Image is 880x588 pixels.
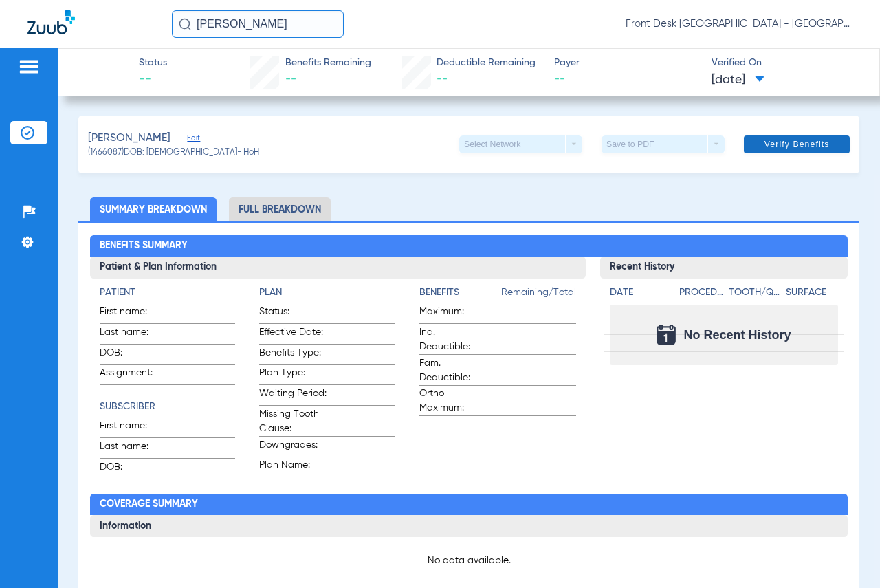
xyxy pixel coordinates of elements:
[100,285,235,300] h4: Patient
[259,407,327,436] span: Missing Tooth Clause:
[259,366,327,384] span: Plan Type:
[437,56,536,70] span: Deductible Remaining
[100,460,167,479] span: DOB:
[419,285,501,305] app-breakdown-title: Benefits
[100,305,167,323] span: First name:
[419,305,487,323] span: Maximum:
[554,56,700,70] span: Payer
[90,197,217,221] li: Summary Breakdown
[90,235,847,257] h2: Benefits Summary
[187,133,199,146] span: Edit
[172,10,344,38] input: Search for patients
[419,285,501,300] h4: Benefits
[100,554,837,567] p: No data available.
[437,74,448,85] span: --
[610,285,668,300] h4: Date
[285,74,296,85] span: --
[419,386,487,415] span: Ortho Maximum:
[179,18,191,30] img: Search Icon
[100,325,167,344] span: Last name:
[554,71,700,88] span: --
[285,56,371,70] span: Benefits Remaining
[657,325,676,345] img: Calendar
[786,285,838,305] app-breakdown-title: Surface
[100,439,167,458] span: Last name:
[712,56,857,70] span: Verified On
[600,257,848,279] h3: Recent History
[419,356,487,385] span: Fam. Deductible:
[684,328,791,342] span: No Recent History
[88,130,170,147] span: [PERSON_NAME]
[259,325,327,344] span: Effective Date:
[744,135,850,153] button: Verify Benefits
[501,285,576,305] span: Remaining/Total
[100,346,167,364] span: DOB:
[100,419,167,437] span: First name:
[18,58,40,75] img: hamburger-icon
[764,139,830,150] span: Verify Benefits
[100,400,235,414] h4: Subscriber
[712,72,764,89] span: [DATE]
[679,285,725,305] app-breakdown-title: Procedure
[139,56,167,70] span: Status
[259,438,327,457] span: Downgrades:
[610,285,668,305] app-breakdown-title: Date
[88,147,259,160] span: (1466087) DOB: [DEMOGRAPHIC_DATA] - HoH
[27,10,75,34] img: Zuub Logo
[229,197,331,221] li: Full Breakdown
[259,285,395,300] h4: Plan
[679,285,725,300] h4: Procedure
[811,522,880,588] iframe: Chat Widget
[90,257,585,279] h3: Patient & Plan Information
[259,305,327,323] span: Status:
[729,285,781,300] h4: Tooth/Quad
[626,17,852,31] span: Front Desk [GEOGRAPHIC_DATA] - [GEOGRAPHIC_DATA] | My Community Dental Centers
[259,346,327,364] span: Benefits Type:
[786,285,838,300] h4: Surface
[139,71,167,88] span: --
[259,458,327,477] span: Plan Name:
[90,515,847,537] h3: Information
[419,325,487,354] span: Ind. Deductible:
[90,494,847,516] h2: Coverage Summary
[729,285,781,305] app-breakdown-title: Tooth/Quad
[100,366,167,384] span: Assignment:
[259,386,327,405] span: Waiting Period:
